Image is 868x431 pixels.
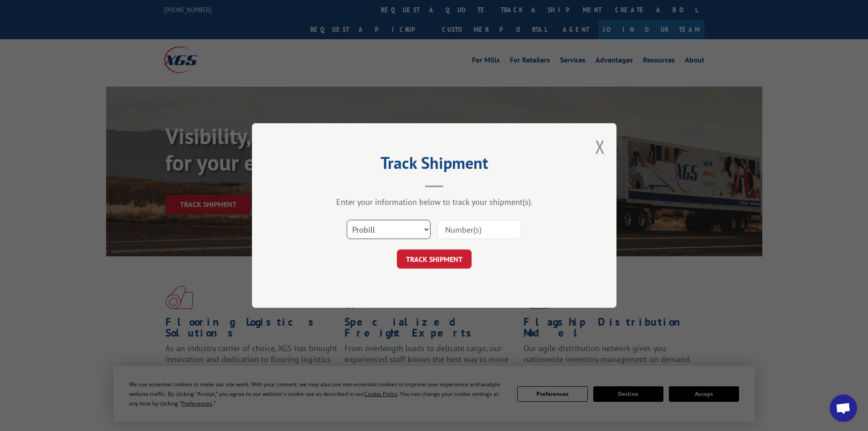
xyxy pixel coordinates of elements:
h2: Track Shipment [298,156,571,174]
div: Enter your information below to track your shipment(s). [298,197,571,207]
button: TRACK SHIPMENT [397,249,472,269]
input: Number(s) [437,220,521,239]
button: Close modal [595,135,605,159]
div: Open chat [830,395,857,422]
